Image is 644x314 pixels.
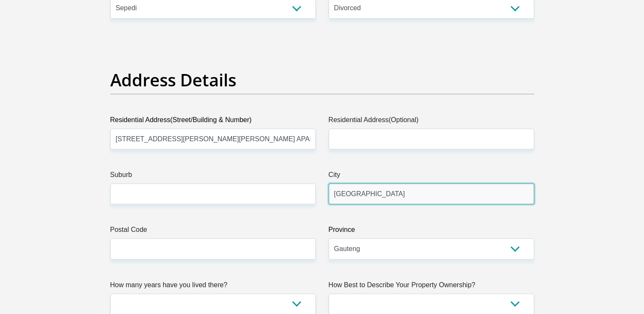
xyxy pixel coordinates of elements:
[329,280,534,294] label: How Best to Describe Your Property Ownership?
[110,170,316,183] label: Suburb
[110,128,316,149] input: Valid residential address
[329,170,534,183] label: City
[110,225,316,238] label: Postal Code
[110,183,316,204] input: Suburb
[110,70,534,90] h2: Address Details
[329,183,534,204] input: City
[329,115,534,128] label: Residential Address(Optional)
[110,238,316,259] input: Postal Code
[329,128,534,149] input: Address line 2 (Optional)
[110,115,316,128] label: Residential Address(Street/Building & Number)
[329,225,534,238] label: Province
[110,280,316,294] label: How many years have you lived there?
[329,238,534,259] select: Please Select a Province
